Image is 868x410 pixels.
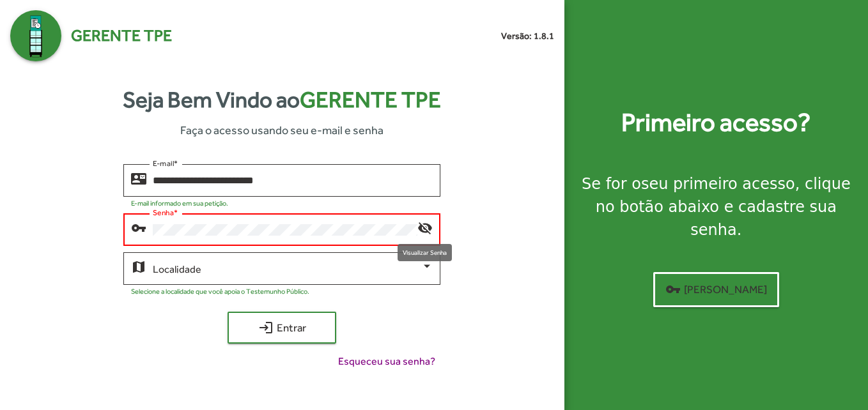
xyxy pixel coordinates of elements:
mat-icon: visibility_off [417,220,433,235]
button: Entrar [228,312,336,344]
mat-icon: vpn_key [131,220,146,235]
span: Gerente TPE [71,24,172,48]
img: Logo Gerente [10,10,61,61]
mat-hint: E-mail informado em sua petição. [131,199,228,207]
mat-icon: contact_mail [131,171,146,186]
button: [PERSON_NAME] [653,272,779,307]
span: Faça o acesso usando seu e-mail e senha [180,121,384,139]
div: Se for o , clique no botão abaixo e cadastre sua senha. [580,172,853,241]
mat-icon: login [258,320,274,335]
span: Esqueceu sua senha? [338,354,435,369]
small: Versão: 1.8.1 [501,29,554,43]
strong: Seja Bem Vindo ao [123,83,441,117]
strong: seu primeiro acesso [641,175,795,193]
mat-hint: Selecione a localidade que você apoia o Testemunho Público. [131,287,309,295]
mat-icon: map [131,259,146,274]
strong: Primeiro acesso? [621,103,810,142]
mat-icon: vpn_key [665,282,681,297]
span: Gerente TPE [300,87,441,112]
span: Entrar [239,316,325,339]
span: [PERSON_NAME] [665,278,767,301]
